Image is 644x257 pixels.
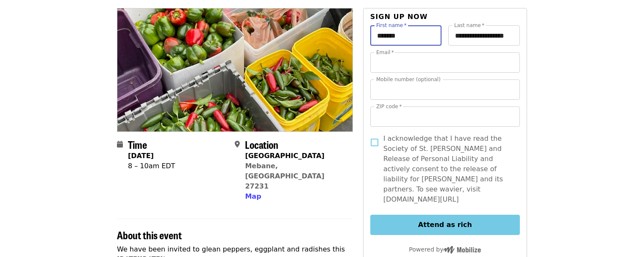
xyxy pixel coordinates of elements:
[376,77,441,82] label: Mobile number (optional)
[383,134,513,205] span: I acknowledge that I have read the Society of St. [PERSON_NAME] and Release of Personal Liability...
[245,162,324,190] a: Mebane, [GEOGRAPHIC_DATA] 27231
[117,140,123,148] i: calendar icon
[376,50,394,55] label: Email
[370,215,520,235] button: Attend as rich
[117,8,353,131] img: Peppers! Eggplants! Radishes! Let's glean Monday 9/29/2025 - Cedar Grove NC, 8 am. organized by S...
[117,227,182,242] span: About this event
[235,140,240,148] i: map-marker-alt icon
[370,79,520,100] input: Mobile number (optional)
[128,137,147,152] span: Time
[245,137,278,152] span: Location
[245,152,324,160] strong: [GEOGRAPHIC_DATA]
[370,25,442,46] input: First name
[128,161,175,171] div: 8 – 10am EDT
[448,25,520,46] input: Last name
[370,107,520,127] input: ZIP code
[376,23,407,28] label: First name
[409,246,481,253] span: Powered by
[370,52,520,73] input: Email
[245,192,261,200] span: Map
[376,104,402,109] label: ZIP code
[128,152,154,160] strong: [DATE]
[245,191,261,202] button: Map
[443,246,481,254] img: Powered by Mobilize
[454,23,484,28] label: Last name
[370,13,428,21] span: Sign up now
